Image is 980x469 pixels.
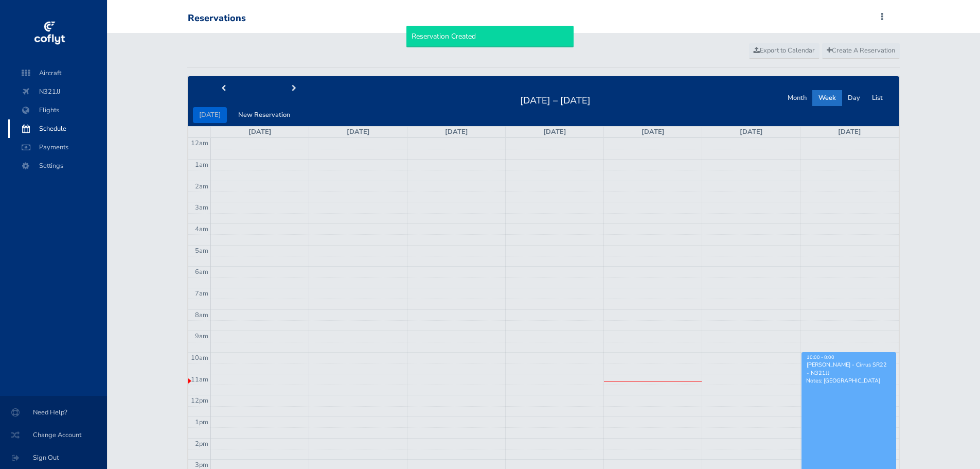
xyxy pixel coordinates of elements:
a: [DATE] [248,127,272,136]
button: Week [812,90,842,106]
div: Reservations [188,13,246,24]
span: Need Help? [12,403,95,422]
h2: [DATE] – [DATE] [514,92,597,107]
a: [DATE] [838,127,861,136]
span: Aircraft [19,64,97,82]
a: Create A Reservation [822,43,900,59]
a: [DATE] [740,127,763,136]
button: [DATE] [193,107,227,123]
span: 10am [191,353,208,362]
span: 3am [195,203,208,212]
span: 9am [195,332,208,341]
span: 11am [191,375,208,384]
p: Notes: [GEOGRAPHIC_DATA] [806,377,892,385]
a: [DATE] [642,127,665,136]
span: 12pm [191,396,208,405]
button: Month [781,90,813,106]
button: prev [188,81,259,97]
span: 2pm [195,439,208,448]
span: Schedule [19,119,97,138]
span: Create A Reservation [827,46,895,55]
img: coflyt logo [32,18,66,49]
span: Flights [19,101,97,119]
button: List [866,90,889,106]
a: Export to Calendar [749,43,819,59]
span: Payments [19,138,97,157]
span: 6am [195,267,208,276]
button: New Reservation [232,107,296,123]
span: 4am [195,224,208,234]
div: Reservation Created [406,26,574,47]
span: 8am [195,310,208,320]
span: 5am [195,246,208,255]
a: [DATE] [543,127,566,136]
span: 7am [195,289,208,298]
a: [DATE] [445,127,468,136]
span: Sign Out [12,448,95,467]
div: [PERSON_NAME] - Cirrus SR22 - N321JJ [806,361,892,376]
a: [DATE] [347,127,370,136]
span: Export to Calendar [754,46,815,55]
button: Day [842,90,866,106]
button: next [259,81,330,97]
span: Settings [19,157,97,175]
span: N321JJ [19,82,97,101]
span: 10:00 - 8:00 [807,354,834,360]
span: 2am [195,182,208,191]
span: 12am [191,138,208,148]
span: 1am [195,160,208,169]
span: Change Account [12,426,95,444]
span: 1pm [195,418,208,427]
